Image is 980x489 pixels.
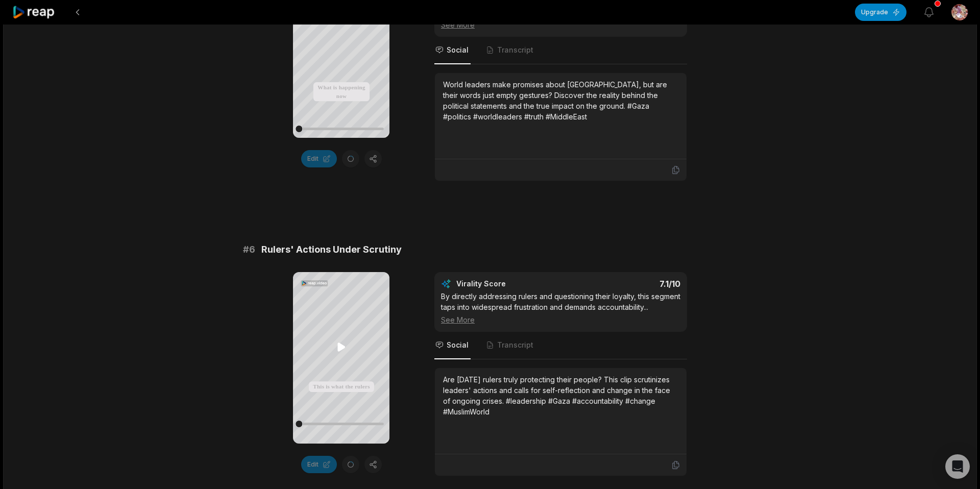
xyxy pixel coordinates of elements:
div: Virality Score [456,279,566,289]
span: Rulers' Actions Under Scrutiny [261,242,402,257]
div: 7.1 /10 [571,279,681,289]
button: Upgrade [855,4,906,21]
span: Transcript [497,340,533,350]
div: Are [DATE] rulers truly protecting their people? This clip scrutinizes leaders' actions and calls... [443,374,678,417]
div: Open Intercom Messenger [945,454,970,479]
nav: Tabs [434,332,687,359]
div: See More [441,19,680,30]
nav: Tabs [434,37,687,64]
span: Social [447,340,469,350]
span: Transcript [497,45,533,55]
span: # 6 [243,242,255,257]
button: Edit [301,150,337,167]
div: World leaders make promises about [GEOGRAPHIC_DATA], but are their words just empty gestures? Dis... [443,79,678,122]
span: Social [447,45,469,55]
div: See More [441,314,680,325]
div: By directly addressing rulers and questioning their loyalty, this segment taps into widespread fr... [441,291,680,325]
button: Edit [301,456,337,473]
